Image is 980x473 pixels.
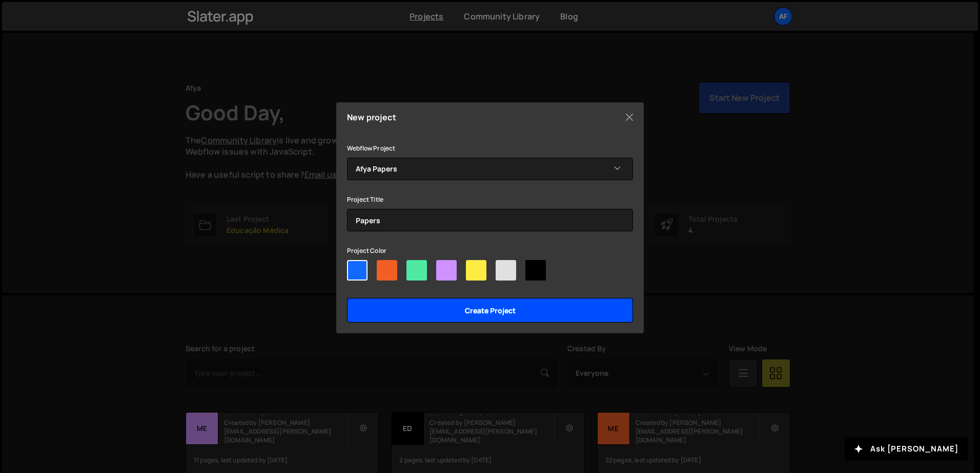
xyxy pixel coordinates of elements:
input: Create project [347,298,633,322]
label: Webflow Project [347,143,395,154]
label: Project Title [347,195,383,205]
h5: New project [347,113,396,121]
button: Ask [PERSON_NAME] [845,437,968,461]
input: Project name [347,209,633,231]
button: Close [622,110,637,125]
label: Project Color [347,246,386,256]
